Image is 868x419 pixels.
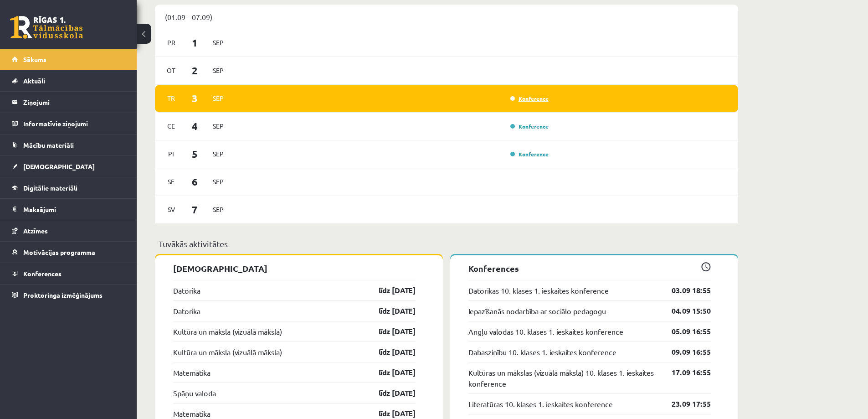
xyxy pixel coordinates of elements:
span: Atzīmes [23,227,48,235]
a: Konferences [12,263,125,284]
a: Matemātika [173,408,211,419]
span: Sep [209,147,228,161]
span: 6 [181,174,209,189]
span: Pr [162,36,181,50]
a: 23.09 17:55 [658,398,711,409]
p: Konferences [468,262,711,274]
span: Sep [209,91,228,105]
span: 2 [181,63,209,78]
p: [DEMOGRAPHIC_DATA] [173,262,416,274]
a: līdz [DATE] [363,388,416,398]
span: [DEMOGRAPHIC_DATA] [23,162,95,171]
a: Mācību materiāli [12,134,125,155]
a: Angļu valodas 10. klases 1. ieskaites konference [468,326,623,337]
span: Aktuāli [23,77,45,85]
a: Literatūras 10. klases 1. ieskaites konference [468,398,613,409]
a: līdz [DATE] [363,367,416,378]
a: Kultūras un mākslas (vizuālā māksla) 10. klases 1. ieskaites konference [468,367,658,389]
a: līdz [DATE] [363,305,416,316]
span: Se [162,175,181,189]
a: 04.09 15:50 [658,305,711,316]
span: Digitālie materiāli [23,184,77,192]
span: 3 [181,91,209,106]
a: Datorika [173,285,200,296]
a: līdz [DATE] [363,347,416,357]
a: Konference [510,95,549,102]
a: 03.09 18:55 [658,285,711,296]
a: Digitālie materiāli [12,177,125,198]
span: Sep [209,202,228,217]
span: Sep [209,119,228,133]
a: Dabaszinību 10. klases 1. ieskaites konference [468,347,616,357]
a: [DEMOGRAPHIC_DATA] [12,156,125,177]
legend: Informatīvie ziņojumi [23,113,125,134]
a: 17.09 16:55 [658,367,711,378]
a: Datorikas 10. klases 1. ieskaites konference [468,285,609,296]
span: 7 [181,202,209,217]
a: Spāņu valoda [173,388,216,398]
a: Kultūra un māksla (vizuālā māksla) [173,347,282,357]
span: 5 [181,146,209,161]
a: Konference [510,150,549,158]
span: Proktoringa izmēģinājums [23,291,103,299]
a: Informatīvie ziņojumi [12,113,125,134]
a: Konference [510,123,549,130]
a: līdz [DATE] [363,285,416,296]
span: Sep [209,63,228,78]
a: Maksājumi [12,199,125,220]
a: Atzīmes [12,220,125,241]
span: Pi [162,147,181,161]
a: līdz [DATE] [363,326,416,337]
span: Sep [209,175,228,189]
legend: Maksājumi [23,199,125,220]
span: Ot [162,63,181,78]
a: Proktoringa izmēģinājums [12,285,125,305]
div: (01.09 - 07.09) [155,5,738,29]
a: Matemātika [173,367,211,378]
span: Motivācijas programma [23,248,95,256]
span: Konferences [23,269,62,278]
span: Sv [162,202,181,217]
span: 4 [181,119,209,134]
a: 05.09 16:55 [658,326,711,337]
span: Mācību materiāli [23,141,74,149]
a: Datorika [173,305,200,316]
span: Sākums [23,55,46,63]
a: Motivācijas programma [12,242,125,263]
span: Ce [162,119,181,133]
span: 1 [181,35,209,50]
legend: Ziņojumi [23,92,125,113]
span: Tr [162,91,181,105]
span: Sep [209,36,228,50]
a: līdz [DATE] [363,408,416,419]
a: Rīgas 1. Tālmācības vidusskola [10,16,83,39]
a: Sākums [12,49,125,70]
a: Ziņojumi [12,92,125,113]
a: Aktuāli [12,70,125,91]
a: 09.09 16:55 [658,347,711,357]
a: Kultūra un māksla (vizuālā māksla) [173,326,282,337]
p: Tuvākās aktivitātes [159,238,734,250]
a: Iepazīšanās nodarbība ar sociālo pedagogu [468,305,606,316]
